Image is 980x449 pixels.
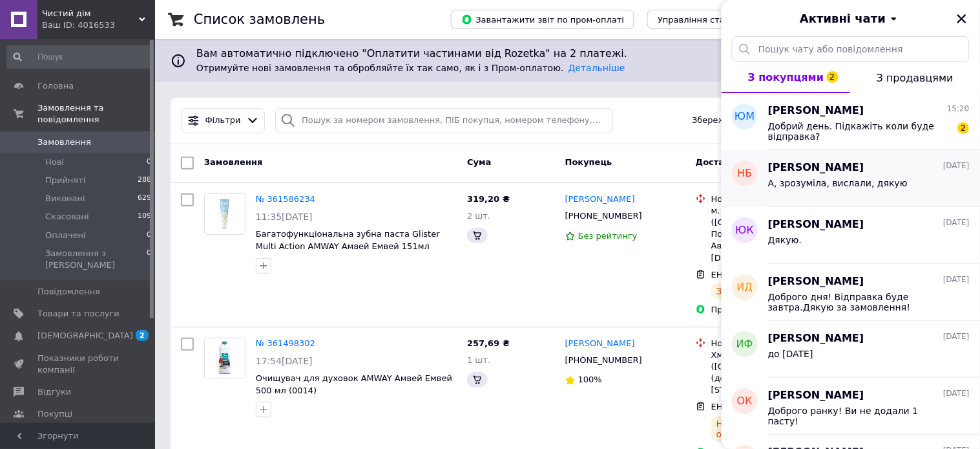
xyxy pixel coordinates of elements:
span: Замовлення та повідомлення [37,102,155,126]
span: до [DATE] [768,349,813,359]
span: 0 [147,157,151,168]
button: З покупцями2 [722,62,850,93]
span: ИФ [736,337,753,352]
button: З продавцями [850,62,980,93]
span: 2 [827,71,839,83]
span: Активні чати [800,10,886,27]
button: ОК[PERSON_NAME][DATE]Доброго ранку! Ви не додали 1 пасту! [722,378,980,435]
span: З продавцями [877,72,954,84]
span: [PERSON_NAME] [768,274,864,289]
div: Пром-оплата [711,304,842,316]
span: [PERSON_NAME] [768,331,864,346]
div: [PHONE_NUMBER] [563,352,645,369]
span: Cума [467,157,491,167]
a: Детальніше [568,63,625,73]
a: Фото товару [204,193,245,235]
span: 288 [138,175,151,186]
span: [PERSON_NAME] [768,160,864,175]
input: Пошук [6,45,152,69]
button: ИФ[PERSON_NAME][DATE]до [DATE] [722,321,980,378]
span: Замовлення [204,157,262,167]
span: А, зрозуміла, вислали, дякую [768,178,908,188]
span: Показники роботи компанії [37,353,120,376]
span: Скасовані [45,211,89,223]
a: [PERSON_NAME] [565,193,635,206]
span: 11:35[DATE] [256,212,313,222]
button: Завантажити звіт по пром-оплаті [451,10,634,29]
div: Хмельницький ([GEOGRAPHIC_DATA].), №19 (до 30 кг): вул. [STREET_ADDRESS] [711,349,842,397]
span: [DATE] [943,274,970,285]
input: Пошук чату або повідомлення [732,36,970,62]
div: Заплановано [711,283,784,299]
span: Замовлення з [PERSON_NAME] [45,248,147,271]
div: На шляху до одержувача [711,416,842,442]
span: [PERSON_NAME] [768,217,864,232]
div: Ваш ID: 4016533 [42,19,155,31]
span: [DATE] [943,331,970,342]
span: 629 [138,193,151,204]
div: Нова Пошта [711,193,842,205]
span: 257,69 ₴ [467,338,510,348]
button: Управління статусами [647,10,767,29]
span: ЕН: 20451247450409 [711,270,803,279]
span: Дякую. [768,235,802,245]
span: Без рейтингу [578,231,638,241]
span: ид [737,280,753,295]
span: 2 [136,330,149,341]
span: [DATE] [943,217,970,228]
div: м. [GEOGRAPHIC_DATA] ([GEOGRAPHIC_DATA].), Поштомат №36986: вул. І. Авраменка, 3 Г (маг. "[DEMOGR... [711,205,842,264]
span: Оплачені [45,230,86,241]
a: Багатофункціональна зубна паста Glister Multi Action AMWAY Амвей Емвей 151мл (124106) [256,229,440,263]
span: Доброго дня! Відправка буде завтра.Дякую за замовлення! [768,292,952,312]
span: Збережені фільтри: [693,115,780,127]
input: Пошук за номером замовлення, ПІБ покупця, номером телефону, Email, номером накладної [275,108,613,133]
span: Відгуки [37,386,71,398]
span: НБ [737,166,752,181]
span: Вам автоматично підключено "Оплатити частинами від Rozetka" на 2 платежі. [196,47,939,61]
span: Завантажити звіт по пром-оплаті [461,14,624,25]
button: ЮК[PERSON_NAME][DATE]Дякую. [722,207,980,264]
span: ОК [737,394,753,409]
span: Прийняті [45,175,85,186]
img: Фото товару [205,338,245,378]
button: ид[PERSON_NAME][DATE]Доброго дня! Відправка буде завтра.Дякую за замовлення! [722,264,980,321]
button: НБ[PERSON_NAME][DATE]А, зрозуміла, вислали, дякую [722,150,980,207]
span: [DATE] [943,388,970,399]
span: ЕН: 20451246903210 [711,402,803,411]
span: Повідомлення [37,286,100,298]
span: 2 [958,122,970,134]
span: 0 [147,230,151,241]
h1: Список замовлень [194,12,325,27]
span: Доброго ранку! Ви не додали 1 пасту! [768,406,952,426]
span: 0 [147,248,151,271]
span: ЮМ [735,109,755,124]
div: Нова Пошта [711,338,842,349]
span: 109 [138,211,151,223]
a: [PERSON_NAME] [565,338,635,350]
span: Покупці [37,408,72,420]
span: Головна [37,80,74,92]
span: Фільтри [205,115,241,127]
span: Чистий дім [42,8,139,19]
span: 1 шт. [467,355,490,365]
a: № 361586234 [256,194,315,204]
span: 2 шт. [467,211,490,221]
button: Активні чати [758,10,944,27]
span: Виконані [45,193,85,204]
span: ЮК [736,223,755,238]
span: [PERSON_NAME] [768,104,864,118]
span: [DEMOGRAPHIC_DATA] [37,330,133,342]
a: Очищувач для духовок AMWAY Амвей Емвей 500 мл (0014) [256,373,452,395]
span: 15:20 [947,104,970,115]
a: Фото товару [204,338,245,379]
span: З покупцями [748,71,824,83]
span: [PERSON_NAME] [768,388,864,403]
span: 319,20 ₴ [467,194,510,204]
span: Покупець [565,157,612,167]
span: Нові [45,157,64,168]
button: ЮМ[PERSON_NAME]15:20Добрий день. Підкажіть коли буде відправка?2 [722,93,980,150]
button: Закрити [954,11,970,27]
span: 17:54[DATE] [256,356,313,366]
